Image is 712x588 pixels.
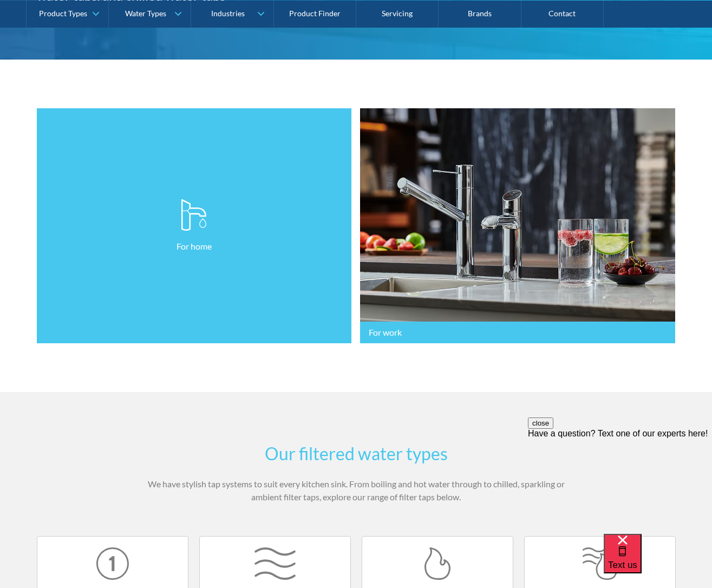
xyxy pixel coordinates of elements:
[211,9,245,18] div: Industries
[39,9,87,18] div: Product Types
[145,478,567,504] p: We have stylish tap systems to suit every kitchen sink. From boiling and hot water through to chi...
[528,417,712,547] iframe: podium webchat widget prompt
[145,441,567,467] h2: Our filtered water types
[37,108,352,344] a: For home
[604,534,712,588] iframe: podium webchat widget bubble
[125,9,166,18] div: Water Types
[177,240,212,253] p: For home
